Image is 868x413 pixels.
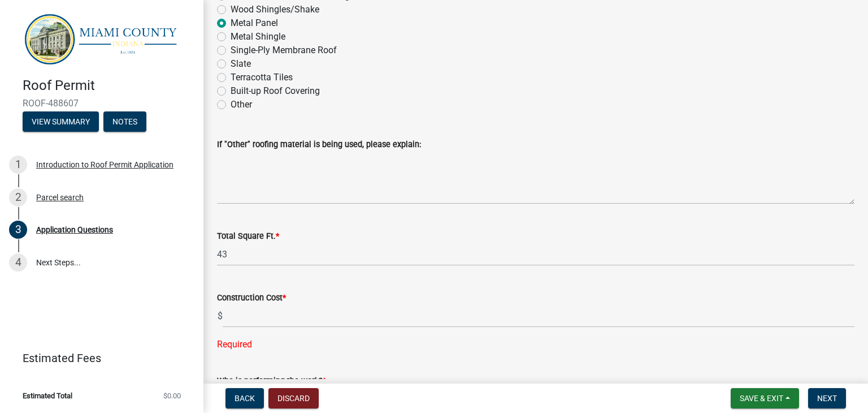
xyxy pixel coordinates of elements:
a: Estimated Fees [9,347,185,369]
div: 2 [9,188,27,206]
div: Required [217,338,854,351]
span: $ [217,304,223,328]
span: Estimated Total [23,392,72,399]
div: 1 [9,156,27,174]
button: View Summary [23,111,99,132]
div: Application Questions [36,226,113,234]
wm-modal-confirm: Summary [23,118,99,127]
label: Construction Cost [217,294,286,302]
button: Next [808,388,846,408]
label: Who is performing the work? [217,377,326,385]
h4: Roof Permit [23,78,194,94]
label: Built-up Roof Covering [231,84,320,98]
span: $0.00 [163,392,181,399]
label: Metal Shingle [231,30,285,44]
span: ROOF-488607 [23,98,181,109]
button: Discard [268,388,319,408]
div: 3 [9,221,27,239]
label: Metal Panel [231,16,278,30]
wm-modal-confirm: Notes [103,118,146,127]
label: Slate [231,57,251,71]
button: Back [225,388,264,408]
label: If "Other" roofing material is being used, please explain: [217,141,421,149]
label: Wood Shingles/Shake [231,3,319,16]
label: Terracotta Tiles [231,71,293,84]
span: Save & Exit [740,394,783,403]
div: 4 [9,253,27,272]
button: Save & Exit [731,388,799,408]
label: Single-Ply Membrane Roof [231,44,337,57]
button: Notes [103,111,146,132]
span: Back [235,394,255,403]
div: Introduction to Roof Permit Application [36,161,173,169]
div: Parcel search [36,193,84,201]
label: Other [231,98,252,111]
label: Total Square Ft. [217,233,279,240]
img: Miami County, Indiana [23,12,185,66]
span: Next [817,394,837,403]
